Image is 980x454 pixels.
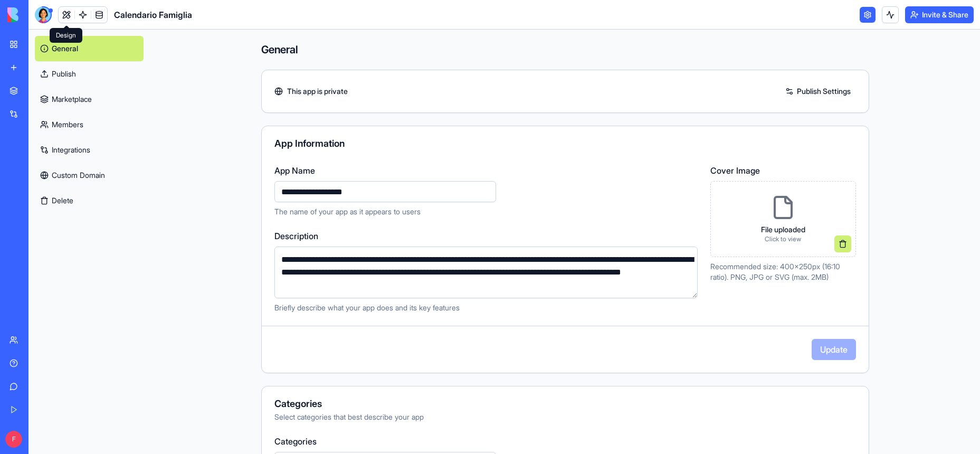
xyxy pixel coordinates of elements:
[35,61,144,87] a: Publish
[274,139,856,148] div: App Information
[35,188,144,213] button: Delete
[114,8,192,21] span: Calendario Famiglia
[261,42,869,57] h4: General
[274,230,698,242] label: Description
[274,164,698,177] label: App Name
[35,36,144,61] a: General
[5,431,22,448] span: F
[274,412,856,422] div: Select categories that best describe your app
[710,164,856,177] label: Cover Image
[287,86,348,97] span: This app is private
[274,302,698,313] p: Briefly describe what your app does and its key features
[710,181,856,257] div: File uploadedClick to view
[780,83,856,100] a: Publish Settings
[35,87,144,112] a: Marketplace
[274,435,856,448] label: Categories
[761,224,805,235] p: File uploaded
[7,7,73,22] img: logo
[710,261,856,282] p: Recommended size: 400x250px (16:10 ratio). PNG, JPG or SVG (max. 2MB)
[35,163,144,188] a: Custom Domain
[50,28,82,43] div: Design
[761,235,805,243] p: Click to view
[35,112,144,137] a: Members
[274,206,698,217] p: The name of your app as it appears to users
[35,137,144,163] a: Integrations
[274,399,856,409] div: Categories
[905,6,974,23] button: Invite & Share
